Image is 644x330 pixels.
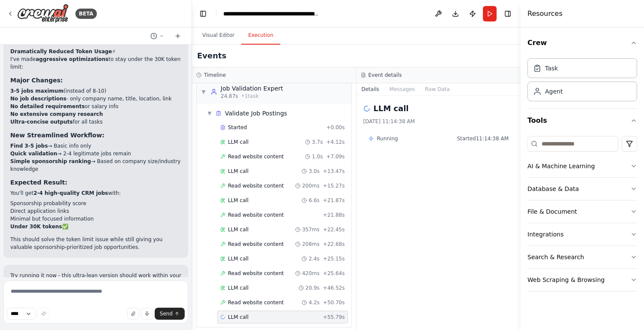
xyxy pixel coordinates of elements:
[228,270,284,277] span: Read website content
[10,207,181,215] li: Direct application links
[527,276,605,284] div: Web Scraping & Browsing
[221,84,283,93] div: Job Validation Expert
[221,93,238,100] span: 24.87s
[207,110,212,117] span: ▼
[10,236,181,251] p: This should solve the token limit issue while still giving you valuable sponsorship-prioritized j...
[326,139,344,145] span: + 4.12s
[527,207,577,216] div: File & Document
[527,162,595,170] div: AI & Machine Learning
[527,200,637,223] button: File & Document
[368,72,402,79] h3: Event details
[323,197,345,204] span: + 21.87s
[223,9,320,18] nav: breadcrumb
[377,135,398,142] span: Running
[323,285,345,291] span: + 46.52s
[228,314,249,321] span: LLM call
[10,200,181,207] li: Sponsorship probability score
[155,308,185,320] button: Send
[141,308,153,320] button: Click to speak your automation idea
[10,179,67,186] strong: Expected Result:
[201,88,206,95] span: ▼
[309,299,319,306] span: 4.2s
[527,253,584,261] div: Search & Research
[75,9,97,19] div: BETA
[127,308,139,320] button: Upload files
[17,4,69,23] img: Logo
[323,255,345,262] span: + 25.15s
[309,255,319,262] span: 2.4s
[527,31,637,55] button: Crew
[302,241,320,248] span: 208ms
[323,182,345,189] span: + 15.27s
[228,299,284,306] span: Read website content
[10,77,63,84] strong: Major Changes:
[10,224,62,230] strong: Under 30K tokens
[527,185,579,193] div: Database & Data
[204,72,226,79] h3: Timeline
[160,310,173,317] span: Send
[302,226,320,233] span: 357ms
[527,246,637,268] button: Search & Research
[309,168,319,175] span: 3.0s
[527,109,637,133] button: Tools
[228,168,249,175] span: LLM call
[10,272,181,287] p: Try running it now - this ultra-lean version should work within your token limits!
[302,270,320,277] span: 420ms
[384,83,420,95] button: Messages
[502,8,514,20] button: Hide right sidebar
[363,118,514,125] div: [DATE] 11:14:38 AM
[10,118,181,126] li: for all tasks
[323,212,345,218] span: + 21.88s
[171,31,185,41] button: Start a new chat
[374,103,409,115] h2: LLM call
[356,83,385,95] button: Details
[228,212,284,218] span: Read website content
[302,182,320,189] span: 200ms
[10,132,105,139] strong: New Streamlined Workflow:
[326,153,344,160] span: + 7.09s
[457,135,509,142] span: Started 11:14:38 AM
[10,96,66,102] strong: No job descriptions
[545,64,558,73] div: Task
[527,178,637,200] button: Database & Data
[527,155,637,177] button: AI & Machine Learning
[10,223,181,230] li: ✅
[241,27,280,45] button: Execution
[306,285,320,291] span: 20.9s
[10,143,48,149] strong: Find 3-5 jobs
[323,270,345,277] span: + 25.64s
[195,27,241,45] button: Visual Editor
[10,151,57,157] strong: Quick validation
[10,189,181,197] p: You'll get with:
[228,226,249,233] span: LLM call
[242,93,259,100] span: • 1 task
[36,56,108,62] strong: aggressive optimizations
[10,103,181,110] li: or salary info
[228,182,284,189] span: Read website content
[10,95,181,103] li: - only company name, title, location, link
[545,87,563,96] div: Agent
[33,190,108,196] strong: 2-4 high-quality CRM jobs
[10,142,181,150] li: → Basic info only
[309,197,319,204] span: 6.6s
[10,157,181,173] li: → Based on company size/industry knowledge
[323,314,345,321] span: + 55.79s
[10,158,91,164] strong: Simple sponsorship ranking
[228,197,249,204] span: LLM call
[147,31,168,41] button: Switch to previous chat
[527,9,563,19] h4: Resources
[10,150,181,157] li: → 2-4 legitimate jobs remain
[228,285,249,291] span: LLM call
[228,255,249,262] span: LLM call
[527,269,637,291] button: Web Scraping & Browsing
[228,124,247,131] span: Started
[10,48,112,54] strong: Dramatically Reduced Token Usage
[228,241,284,248] span: Read website content
[225,109,287,118] span: Validate Job Postings
[10,88,63,94] strong: 3-5 jobs maximum
[10,55,181,71] p: I've made to stay under the 30K token limit:
[326,124,344,131] span: + 0.00s
[527,55,637,108] div: Crew
[38,308,50,320] button: Improve this prompt
[323,241,345,248] span: + 22.68s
